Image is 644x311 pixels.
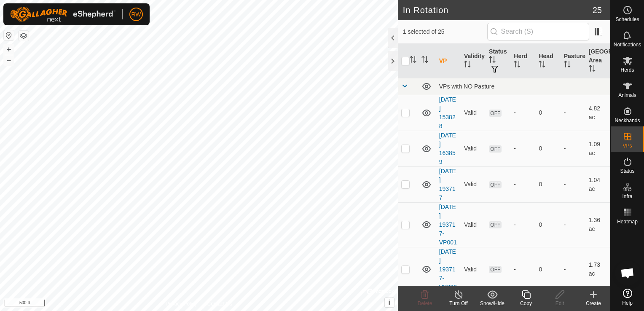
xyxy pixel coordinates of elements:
th: [GEOGRAPHIC_DATA] Area [585,44,610,78]
p-sorticon: Activate to sort [539,62,545,69]
div: - [514,220,532,229]
td: - [561,202,585,247]
td: 1.36 ac [585,202,610,247]
button: + [4,44,14,54]
span: Delete [418,300,432,306]
a: [DATE] 193717-VP002 [439,248,457,290]
div: - [514,265,532,274]
a: Help [611,285,644,309]
button: Map Layers [19,31,29,41]
th: Validity [461,44,486,78]
span: VPs [623,143,632,148]
span: Help [622,300,633,306]
span: Status [620,169,634,174]
div: Create [577,300,610,307]
td: 4.82 ac [585,95,610,131]
td: 0 [535,131,560,166]
p-sorticon: Activate to sort [514,62,521,69]
div: Turn Off [442,300,475,307]
div: Show/Hide [475,300,509,307]
span: Herds [620,67,634,72]
td: Valid [461,247,486,292]
span: 1 selected of 25 [403,27,487,36]
div: Open chat [615,260,640,286]
div: - [514,108,532,117]
th: Pasture [561,44,585,78]
span: Notifications [614,42,641,47]
a: [DATE] 163859 [439,132,456,165]
td: Valid [461,131,486,166]
span: i [389,299,390,306]
td: Valid [461,95,486,131]
th: Status [486,44,510,78]
div: - [514,180,532,189]
td: 1.04 ac [585,166,610,202]
span: OFF [489,221,502,228]
span: OFF [489,145,502,153]
span: OFF [489,266,502,273]
span: Schedules [615,17,639,22]
span: Infra [622,194,632,199]
span: Neckbands [614,118,640,123]
span: Heatmap [617,219,638,224]
button: i [385,298,394,307]
a: Privacy Policy [166,300,197,308]
td: 0 [535,95,560,131]
p-sorticon: Activate to sort [564,62,571,69]
td: - [561,166,585,202]
p-sorticon: Activate to sort [589,66,596,73]
span: RW [131,10,141,19]
span: Animals [618,93,636,98]
th: Herd [510,44,535,78]
a: [DATE] 193717 [439,168,456,201]
div: Edit [543,300,577,307]
td: 1.73 ac [585,247,610,292]
th: VP [436,44,461,78]
div: Copy [509,300,543,307]
input: Search (S) [487,23,589,40]
div: - [514,144,532,153]
a: [DATE] 193717-VP001 [439,204,457,246]
p-sorticon: Activate to sort [464,62,471,69]
th: Head [535,44,560,78]
div: VPs with NO Pasture [439,83,607,90]
td: 0 [535,166,560,202]
img: Gallagher Logo [10,7,115,22]
span: 25 [593,4,602,16]
td: - [561,131,585,166]
h2: In Rotation [403,5,593,15]
button: – [4,55,14,65]
span: OFF [489,181,502,188]
p-sorticon: Activate to sort [410,57,416,64]
td: Valid [461,202,486,247]
td: 1.09 ac [585,131,610,166]
td: 0 [535,202,560,247]
span: OFF [489,110,502,117]
p-sorticon: Activate to sort [421,57,428,64]
button: Reset Map [4,30,14,40]
td: 0 [535,247,560,292]
a: Contact Us [207,300,232,308]
a: [DATE] 153828 [439,96,456,129]
td: - [561,95,585,131]
p-sorticon: Activate to sort [489,57,496,64]
td: Valid [461,166,486,202]
td: - [561,247,585,292]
